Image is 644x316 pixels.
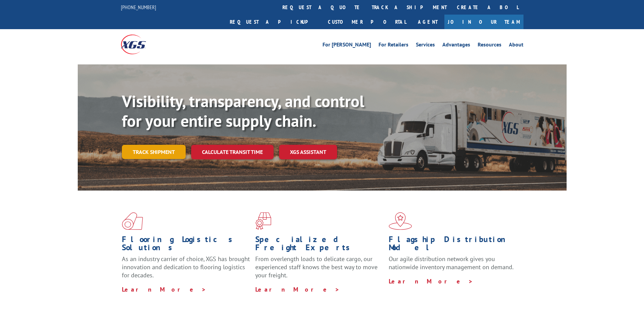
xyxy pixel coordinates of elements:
[444,15,523,29] a: Join Our Team
[255,212,271,230] img: xgs-icon-focused-on-flooring-red
[122,145,186,159] a: Track shipment
[121,4,156,11] a: [PHONE_NUMBER]
[255,285,340,293] a: Learn More >
[122,255,250,279] span: As an industry carrier of choice, XGS has brought innovation and dedication to flooring logistics...
[279,145,337,159] a: XGS ASSISTANT
[225,15,323,29] a: Request a pickup
[191,145,274,159] a: Calculate transit time
[323,42,371,50] a: For [PERSON_NAME]
[442,42,470,50] a: Advantages
[255,235,384,255] h1: Specialized Freight Experts
[389,277,473,285] a: Learn More >
[122,235,250,255] h1: Flooring Logistics Solutions
[379,42,408,50] a: For Retailers
[411,15,444,29] a: Agent
[478,42,501,50] a: Resources
[416,42,435,50] a: Services
[323,15,411,29] a: Customer Portal
[389,255,514,271] span: Our agile distribution network gives you nationwide inventory management on demand.
[389,235,517,255] h1: Flagship Distribution Model
[509,42,523,50] a: About
[255,255,384,285] p: From overlength loads to delicate cargo, our experienced staff knows the best way to move your fr...
[389,212,412,230] img: xgs-icon-flagship-distribution-model-red
[122,212,143,230] img: xgs-icon-total-supply-chain-intelligence-red
[122,285,206,293] a: Learn More >
[122,91,364,131] b: Visibility, transparency, and control for your entire supply chain.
